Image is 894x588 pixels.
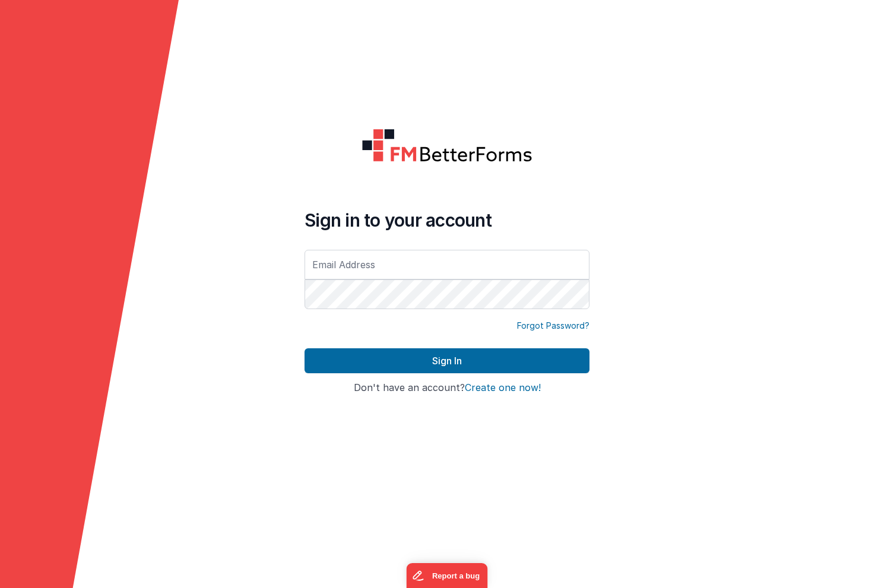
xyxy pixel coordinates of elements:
iframe: Marker.io feedback button [407,563,488,588]
h4: Sign in to your account [305,209,589,231]
input: Email Address [305,250,589,279]
button: Create one now! [465,383,541,393]
a: Forgot Password? [517,320,589,332]
h4: Don't have an account? [305,383,589,393]
button: Sign In [305,348,589,373]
